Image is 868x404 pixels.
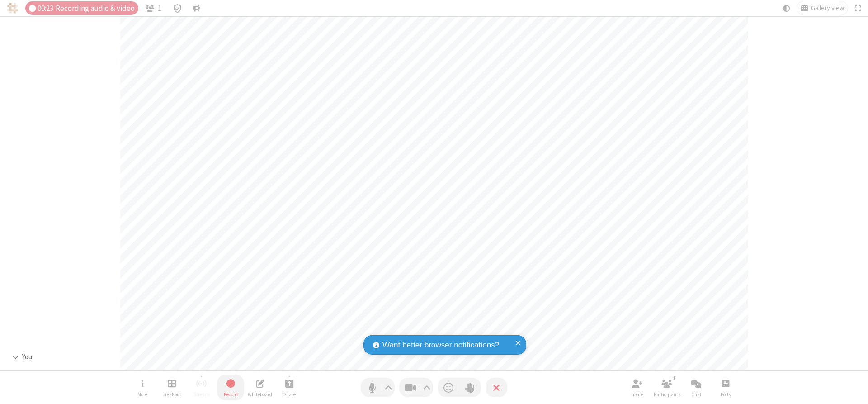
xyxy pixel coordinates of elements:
button: Open chat [683,375,710,400]
button: Unable to start streaming without first stopping recording [188,375,215,400]
button: Send a reaction [438,378,459,397]
button: Open menu [129,375,156,400]
div: 1 [670,374,678,382]
button: Open shared whiteboard [246,375,274,400]
span: Breakout [162,392,181,397]
button: Change layout [797,1,848,15]
span: Polls [721,392,731,397]
button: Fullscreen [851,1,865,15]
button: Stop video (Alt+V) [399,378,433,397]
span: Invite [632,392,643,397]
span: Record [224,392,238,397]
button: Manage Breakout Rooms [158,375,185,400]
div: Meeting details Encryption enabled [169,1,186,15]
button: Raise hand [459,378,481,397]
button: Audio settings [382,378,395,397]
span: Gallery view [811,5,844,12]
span: Chat [691,392,702,397]
span: Want better browser notifications? [382,339,499,351]
span: Participants [654,392,680,397]
button: Using system theme [779,1,794,15]
span: Whiteboard [248,392,272,397]
span: More [137,392,147,397]
div: You [19,352,35,362]
div: Audio & video [25,1,138,15]
button: Open participant list [142,1,165,15]
button: Video setting [421,378,433,397]
span: Recording audio & video [56,4,135,13]
span: Share [283,392,296,397]
span: Stream [193,392,209,397]
button: Conversation [189,1,204,15]
span: 1 [158,4,161,13]
button: Open participant list [653,375,680,400]
img: QA Selenium DO NOT DELETE OR CHANGE [7,3,18,14]
button: Start sharing [276,375,303,400]
button: Invite participants (Alt+I) [624,375,651,400]
button: Mute (Alt+A) [361,378,395,397]
button: End or leave meeting [486,378,507,397]
button: Open poll [712,375,739,400]
button: Stop recording [217,375,244,400]
span: 00:23 [38,4,53,13]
